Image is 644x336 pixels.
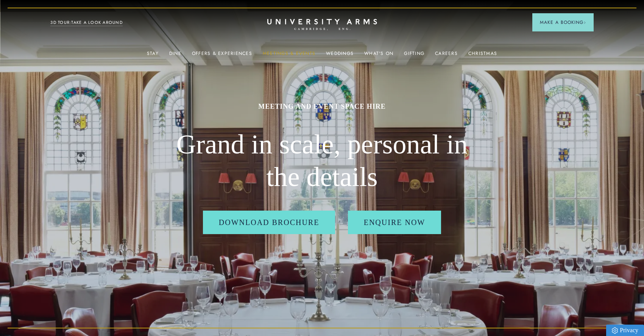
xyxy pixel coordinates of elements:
a: Privacy [606,325,644,336]
a: Stay [147,51,159,61]
img: Arrow icon [583,21,586,24]
a: Download Brochure [203,211,335,234]
a: 3D TOUR:TAKE A LOOK AROUND [50,19,123,26]
h1: MEETING AND EVENT SPACE HIRE [171,102,474,111]
button: Make a BookingArrow icon [532,13,594,31]
a: Christmas [468,51,497,61]
a: Home [267,19,377,31]
h2: Grand in scale, personal in the details [171,128,474,193]
img: Privacy [612,327,618,334]
a: Enquire Now [348,211,441,234]
a: Weddings [326,51,354,61]
span: Make a Booking [540,19,586,26]
a: Gifting [404,51,424,61]
a: Careers [435,51,458,61]
a: Offers & Experiences [192,51,252,61]
a: What's On [364,51,393,61]
a: Dine [169,51,181,61]
a: Meetings & Events [263,51,315,61]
